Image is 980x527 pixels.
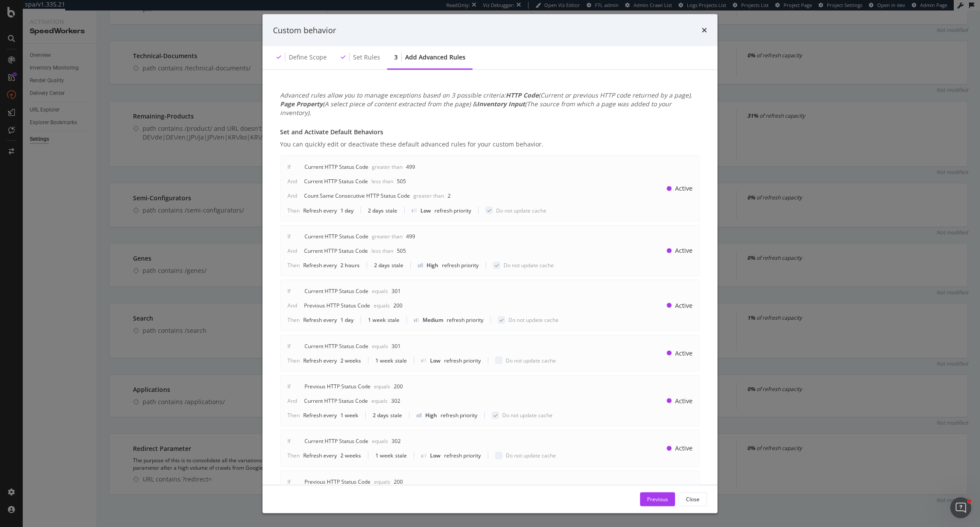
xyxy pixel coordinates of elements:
[289,53,327,62] div: Define scope
[702,24,707,36] div: times
[412,208,417,213] img: Yo1DZTjnOBfEZTkXj00cav03WZSR3qnEnDcAAAAASUVORK5CYII=
[393,302,402,309] div: 200
[374,382,390,390] div: Equals
[506,356,556,364] span: Do not update cache
[406,232,415,240] div: 499
[430,356,441,364] div: Low
[304,437,368,445] div: Current HTTP Status Code
[372,163,402,171] div: Greater than
[368,316,386,324] div: 1 week
[675,301,693,310] div: Active
[303,412,337,419] div: Refresh every
[950,497,971,518] iframe: Intercom live chat
[303,452,337,459] div: Refresh every
[287,232,290,240] div: If
[675,396,693,405] div: Active
[395,356,407,364] div: stale
[502,412,553,419] span: Do not update cache
[675,184,693,193] div: Active
[374,302,390,309] div: Equals
[394,53,398,62] div: 3
[420,206,431,214] div: Low
[353,53,380,62] div: Set rules
[304,302,370,309] div: Previous HTTP Status Code
[375,452,393,459] div: 1 week
[418,263,423,267] img: cRr4yx4cyByr8BeLxltRlzBPIAAAAAElFTkSuQmCC
[496,206,546,214] span: Do not update cache
[390,412,402,419] div: stale
[506,91,539,99] b: HTTP Code
[303,356,337,364] div: Refresh every
[304,192,410,199] div: Count Same Consecutive HTTP Status Code
[304,342,368,349] div: Current HTTP Status Code
[448,192,451,199] div: 2
[303,206,337,214] div: Refresh every
[287,287,290,295] div: If
[371,247,393,254] div: Less than
[392,287,401,295] div: 301
[287,397,297,405] div: And
[506,452,556,459] span: Do not update cache
[303,316,337,324] div: Refresh every
[447,316,483,324] div: refresh priority
[394,382,403,390] div: 200
[477,100,525,108] b: Inventory Input
[303,262,337,269] div: Refresh every
[640,492,675,506] button: Previous
[395,452,407,459] div: stale
[304,247,368,254] div: Current HTTP Status Code
[406,163,415,171] div: 499
[287,192,297,199] div: And
[508,316,559,324] span: Do not update cache
[425,412,437,419] div: High
[686,495,700,503] div: Close
[442,262,479,269] div: refresh priority
[413,192,444,199] div: Greater than
[280,140,700,149] div: You can quickly edit or deactivate these default advanced rules for your custom behavior.
[388,316,399,324] div: stale
[392,342,401,349] div: 301
[287,382,290,390] div: If
[340,316,353,324] div: 1 day
[273,24,336,36] div: Custom behavior
[304,478,371,485] div: Previous HTTP Status Code
[372,437,388,445] div: Equals
[372,342,388,349] div: Equals
[421,358,427,363] img: Yo1DZTjnOBfEZTkXj00cav03WZSR3qnEnDcAAAAASUVORK5CYII=
[414,318,419,322] img: j32suk7ufU7viAAAAAElFTkSuQmCC
[679,492,707,506] button: Close
[421,454,427,458] img: Yo1DZTjnOBfEZTkXj00cav03WZSR3qnEnDcAAAAASUVORK5CYII=
[427,262,438,269] div: High
[287,356,300,364] div: Then
[675,246,693,255] div: Active
[391,397,400,405] div: 302
[397,178,406,185] div: 505
[441,412,477,419] div: refresh priority
[372,232,402,240] div: Greater than
[430,452,441,459] div: Low
[416,413,422,417] img: cRr4yx4cyByr8BeLxltRlzBPIAAAAAElFTkSuQmCC
[394,478,403,485] div: 200
[372,287,388,295] div: Equals
[374,262,390,269] div: 2 days
[368,206,384,214] div: 2 days
[397,247,406,254] div: 505
[340,412,358,419] div: 1 week
[287,206,300,214] div: Then
[375,356,393,364] div: 1 week
[287,302,297,309] div: And
[287,163,290,171] div: If
[444,356,481,364] div: refresh priority
[287,412,300,419] div: Then
[287,437,290,445] div: If
[287,262,300,269] div: Then
[340,356,361,364] div: 2 weeks
[374,478,390,485] div: Equals
[304,287,368,295] div: Current HTTP Status Code
[262,14,717,513] div: modal
[280,91,700,117] div: Advanced rules allow you to manage exceptions based on 3 possible criteria: (Current or previous ...
[392,262,403,269] div: stale
[287,178,297,185] div: And
[287,452,300,459] div: Then
[392,437,401,445] div: 302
